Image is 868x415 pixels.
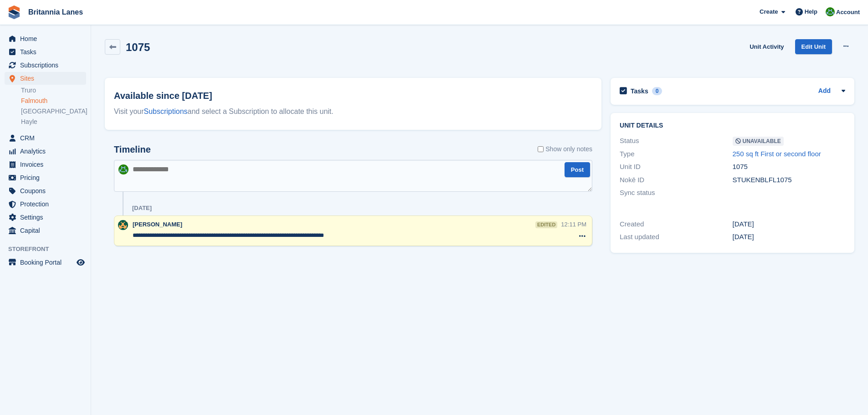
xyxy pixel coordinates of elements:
[20,256,75,269] span: Booking Portal
[5,132,86,144] a: menu
[118,220,128,230] img: Nathan Kellow
[5,198,86,210] a: menu
[20,198,75,210] span: Protection
[118,164,128,174] img: Matt Lane
[733,137,784,146] span: Unavailable
[620,122,845,129] h2: Unit details
[20,46,75,58] span: Tasks
[620,149,732,159] div: Type
[20,211,75,224] span: Settings
[620,219,732,230] div: Created
[114,106,592,117] div: Visit your and select a Subscription to allocate this unit.
[20,59,75,72] span: Subscriptions
[5,46,86,58] a: menu
[733,175,845,185] div: STUKENBLFL1075
[565,162,590,177] button: Post
[538,144,592,154] label: Show only notes
[5,32,86,45] a: menu
[20,158,75,171] span: Invoices
[132,205,152,212] div: [DATE]
[5,184,86,197] a: menu
[5,158,86,171] a: menu
[620,162,732,172] div: Unit ID
[144,108,188,115] a: Subscriptions
[760,7,778,16] span: Create
[535,221,557,228] div: edited
[836,8,860,17] span: Account
[538,144,544,154] input: Show only notes
[21,107,86,116] a: [GEOGRAPHIC_DATA]
[20,171,75,184] span: Pricing
[5,59,86,72] a: menu
[114,144,151,155] h2: Timeline
[7,5,21,19] img: stora-icon-8386f47178a22dfd0bd8f6a31ec36ba5ce8667c1dd55bd0f319d3a0aa187defe.svg
[620,232,732,242] div: Last updated
[20,132,75,144] span: CRM
[818,86,831,97] a: Add
[620,188,732,198] div: Sync status
[795,39,832,54] a: Edit Unit
[561,220,586,229] div: 12:11 PM
[20,224,75,237] span: Capital
[826,7,835,16] img: Matt Lane
[733,150,821,158] a: 250 sq ft First or second floor
[126,41,150,53] h2: 1075
[620,175,732,185] div: Nokē ID
[5,256,86,269] a: menu
[133,221,182,228] span: [PERSON_NAME]
[21,97,86,105] a: Falmouth
[733,232,845,242] div: [DATE]
[733,219,845,230] div: [DATE]
[20,145,75,158] span: Analytics
[20,72,75,85] span: Sites
[631,87,648,95] h2: Tasks
[746,39,787,54] a: Unit Activity
[5,145,86,158] a: menu
[652,87,663,95] div: 0
[5,72,86,85] a: menu
[25,5,87,20] a: Britannia Lanes
[620,136,732,146] div: Status
[21,86,86,95] a: Truro
[5,171,86,184] a: menu
[5,224,86,237] a: menu
[805,7,817,16] span: Help
[114,89,592,102] h2: Available since [DATE]
[21,118,86,126] a: Hayle
[5,211,86,224] a: menu
[733,162,845,172] div: 1075
[20,184,75,197] span: Coupons
[75,257,86,268] a: Preview store
[8,245,91,254] span: Storefront
[20,32,75,45] span: Home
